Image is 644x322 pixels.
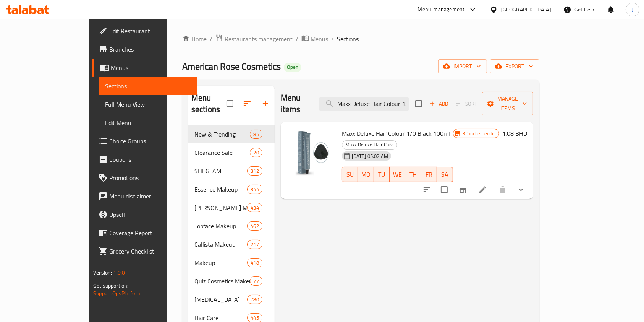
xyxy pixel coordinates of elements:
span: Maxx Deluxe Hair Colour 1/0 Black 100ml [342,128,450,139]
span: Select section [411,96,427,112]
div: [PERSON_NAME] Makeup434 [188,198,275,217]
div: items [247,295,262,304]
span: 780 [248,296,262,303]
div: Quiz Cosmetics Makeup77 [188,272,275,290]
a: Menus [301,34,328,44]
h2: Menu items [281,92,310,115]
div: items [250,130,262,139]
a: Edit Menu [99,114,197,132]
h6: 1.08 BHD [502,128,527,139]
div: items [250,148,262,157]
div: Essence Makeup344 [188,180,275,198]
div: Topface Makeup462 [188,217,275,235]
span: [MEDICAL_DATA] [194,295,247,304]
input: search [319,97,409,111]
span: Full Menu View [105,100,191,109]
div: Catrice Makeup [194,203,247,212]
span: 462 [248,223,262,230]
span: [PERSON_NAME] Makeup [194,203,247,212]
div: [MEDICAL_DATA]780 [188,290,275,309]
button: TH [405,167,421,182]
span: Branch specific [460,130,499,137]
div: Callista Makeup217 [188,235,275,254]
a: Full Menu View [99,95,197,114]
span: Clearance Sale [194,148,250,157]
span: 418 [248,259,262,267]
button: Add [427,98,451,110]
button: WE [390,167,405,182]
span: Sections [105,81,191,91]
span: Grocery Checklist [109,247,191,256]
button: import [438,59,487,73]
div: items [247,221,262,231]
div: Menu-management [418,5,465,14]
span: Maxx Deluxe Hair Care [342,140,397,149]
span: MO [361,169,371,180]
div: Open [284,63,301,72]
span: Get support on: [93,281,128,291]
span: WE [393,169,402,180]
a: Choice Groups [92,132,197,150]
div: SHEGLAM312 [188,162,275,180]
img: Maxx Deluxe Hair Colour 1/0 Black 100ml [287,128,336,177]
a: Coupons [92,150,197,169]
button: show more [512,181,530,199]
button: sort-choices [418,181,436,199]
button: export [490,59,539,73]
span: SHEGLAM [194,166,247,176]
span: Sort sections [238,94,256,113]
button: Add section [256,94,275,113]
span: 84 [250,131,262,138]
li: / [331,34,334,44]
a: Upsell [92,205,197,224]
button: SU [342,167,358,182]
span: 217 [248,241,262,248]
span: Essence Makeup [194,185,247,194]
span: Manage items [488,94,527,113]
span: SA [440,169,450,180]
span: New & Trending [194,130,250,139]
span: Restaurants management [225,34,293,44]
li: / [210,34,212,44]
div: items [247,240,262,249]
span: Edit Menu [105,118,191,127]
span: Quiz Cosmetics Makeup [194,276,250,286]
span: Add [429,99,449,108]
a: Sections [99,77,197,95]
div: New & Trending84 [188,125,275,143]
div: items [247,258,262,267]
button: Branch-specific-item [454,181,472,199]
svg: Show Choices [516,185,526,194]
div: items [250,276,262,286]
div: Topface Makeup [194,221,247,231]
span: Makeup [194,258,247,267]
button: TU [374,167,390,182]
span: Select section first [451,98,482,110]
span: Branches [109,45,191,54]
button: delete [494,181,512,199]
span: Sections [337,34,359,44]
span: 445 [248,314,262,322]
span: Choice Groups [109,137,191,146]
span: SU [345,169,355,180]
div: [GEOGRAPHIC_DATA] [501,5,551,14]
nav: breadcrumb [182,34,539,44]
span: Add item [427,98,451,110]
span: Open [284,64,301,70]
a: Restaurants management [215,34,293,44]
span: 20 [250,149,262,156]
span: export [496,62,533,71]
a: Menu disclaimer [92,187,197,205]
li: / [296,34,298,44]
span: Menu disclaimer [109,192,191,201]
div: items [247,203,262,212]
span: [DATE] 05:02 AM [349,153,391,160]
a: Grocery Checklist [92,242,197,260]
span: 312 [248,168,262,175]
span: Upsell [109,210,191,219]
h2: Menu sections [191,92,227,115]
span: 434 [248,204,262,211]
span: import [444,62,481,71]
